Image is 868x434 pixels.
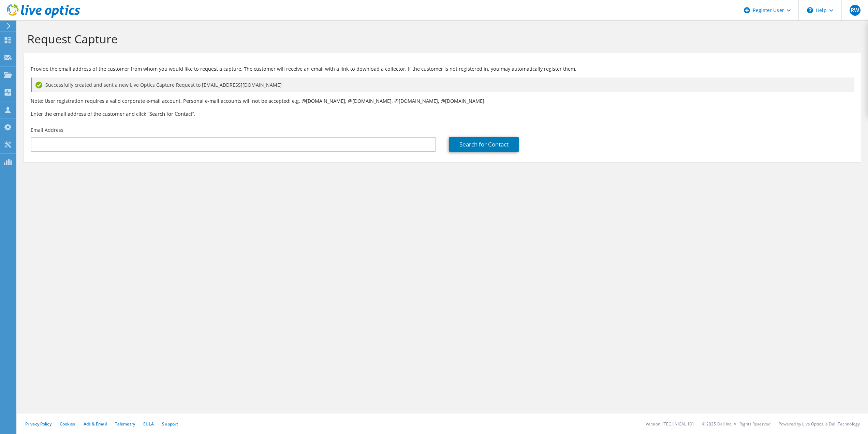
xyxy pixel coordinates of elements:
[850,5,860,16] span: RW
[84,421,107,427] a: Ads & Email
[45,81,282,89] span: Successfully created and sent a new Live Optics Capture Request to [EMAIL_ADDRESS][DOMAIN_NAME]
[143,421,154,427] a: EULA
[162,421,178,427] a: Support
[449,137,519,152] a: Search for Contact
[27,32,854,46] h1: Request Capture
[115,421,135,427] a: Telemetry
[31,127,63,134] label: Email Address
[807,7,813,13] svg: \n
[60,421,75,427] a: Cookies
[31,65,854,73] p: Provide the email address of the customer from whom you would like to request a capture. The cust...
[646,421,694,427] li: Version: [TECHNICAL_ID]
[779,421,860,427] li: Powered by Live Optics, a Dell Technology
[25,421,52,427] a: Privacy Policy
[702,421,770,427] li: © 2025 Dell Inc. All Rights Reserved
[31,110,854,117] h3: Enter the email address of the customer and click “Search for Contact”.
[31,97,854,105] p: Note: User registration requires a valid corporate e-mail account. Personal e-mail accounts will ...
